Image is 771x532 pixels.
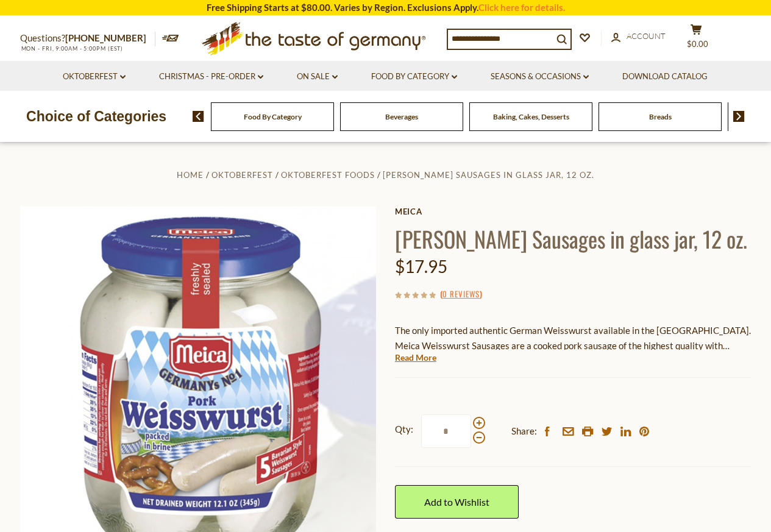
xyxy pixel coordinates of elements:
[440,288,482,300] span: ( )
[159,70,263,83] a: Christmas - PRE-ORDER
[281,170,375,180] a: Oktoberfest Foods
[395,485,519,519] a: Add to Wishlist
[193,111,204,122] img: previous arrow
[622,70,708,83] a: Download Catalog
[493,112,569,121] a: Baking, Cakes, Desserts
[687,39,708,49] span: $0.00
[63,70,126,83] a: Oktoberfest
[611,30,666,43] a: Account
[478,2,565,13] a: Click here for details.
[395,422,413,437] strong: Qty:
[421,414,471,448] input: Qty:
[395,256,447,277] span: $17.95
[383,170,594,180] a: [PERSON_NAME] Sausages in glass jar, 12 oz.
[20,30,155,46] p: Questions?
[177,170,204,180] a: Home
[244,112,302,121] a: Food By Category
[395,352,436,364] a: Read More
[297,70,338,83] a: On Sale
[627,31,666,41] span: Account
[678,24,715,54] button: $0.00
[511,424,537,439] span: Share:
[211,170,273,180] a: Oktoberfest
[491,70,589,83] a: Seasons & Occasions
[395,207,751,216] a: Meica
[733,111,745,122] img: next arrow
[65,32,146,43] a: [PHONE_NUMBER]
[649,112,672,121] a: Breads
[442,288,480,301] a: 0 Reviews
[385,112,418,121] a: Beverages
[395,323,751,353] p: The only imported authentic German Weisswurst available in the [GEOGRAPHIC_DATA]. Meica Weisswurs...
[371,70,457,83] a: Food By Category
[20,45,124,52] span: MON - FRI, 9:00AM - 5:00PM (EST)
[395,225,751,252] h1: [PERSON_NAME] Sausages in glass jar, 12 oz.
